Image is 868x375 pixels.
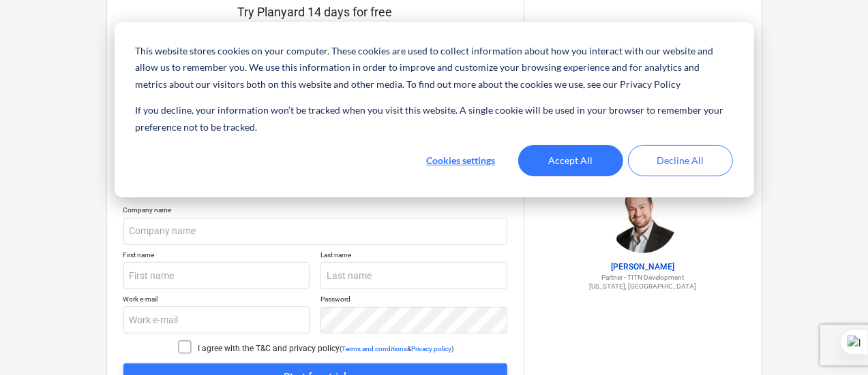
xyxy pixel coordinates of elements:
[408,145,513,176] button: Cookies settings
[123,4,507,20] p: Try Planyard 14 days for free
[342,345,408,353] a: Terms and conditions
[123,295,310,306] p: Work e-mail
[320,250,507,262] p: Last name
[320,295,507,306] p: Password
[541,282,745,291] p: [US_STATE], [GEOGRAPHIC_DATA]
[412,345,452,353] a: Privacy policy
[123,206,507,217] p: Company name
[541,273,745,282] p: Partner - TITN Development
[320,262,507,289] input: Last name
[123,306,310,333] input: Work e-mail
[123,218,507,245] input: Company name
[198,343,340,355] p: I agree with the T&C and privacy policy
[135,102,732,135] p: If you decline, your information won’t be tracked when you visit this website. A single cookie wi...
[115,22,754,197] div: Cookie banner
[628,145,733,176] button: Decline All
[340,344,454,353] p: ( & )
[518,145,623,176] button: Accept All
[541,261,745,273] p: [PERSON_NAME]
[135,43,732,93] p: This website stores cookies on your computer. These cookies are used to collect information about...
[609,185,677,253] img: Jordan Cohen
[123,250,310,262] p: First name
[123,262,310,289] input: First name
